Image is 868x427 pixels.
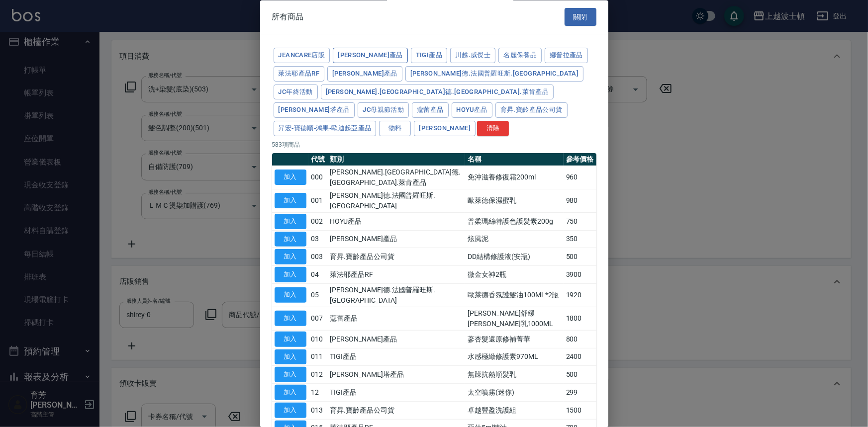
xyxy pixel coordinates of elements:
[275,250,306,265] button: 加入
[275,170,306,185] button: 加入
[274,85,318,100] button: JC年終活動
[309,166,328,189] td: 000
[564,248,596,266] td: 500
[358,103,409,118] button: JC母親節活動
[414,121,476,137] button: [PERSON_NAME]
[564,266,596,284] td: 3900
[309,248,328,266] td: 003
[274,66,325,82] button: 萊法耶產品RF
[327,402,465,420] td: 育昇.寶齡產品公司貨
[327,307,465,331] td: 蔻蕾產品
[327,248,465,266] td: 育昇.寶齡產品公司貨
[309,231,328,249] td: 03
[465,266,563,284] td: 微金女神2瓶
[564,166,596,189] td: 960
[379,121,411,137] button: 物料
[405,66,584,82] button: [PERSON_NAME]德.法國普羅旺斯.[GEOGRAPHIC_DATA]
[327,166,465,189] td: [PERSON_NAME].[GEOGRAPHIC_DATA]德.[GEOGRAPHIC_DATA].萊肯產品
[275,267,306,283] button: 加入
[333,48,408,64] button: [PERSON_NAME]產品
[450,48,495,64] button: 川越.威傑士
[275,385,306,401] button: 加入
[327,331,465,348] td: [PERSON_NAME]產品
[411,48,447,64] button: TIGI產品
[274,121,377,137] button: 昇宏-寶德順-鴻果-歐迪起亞產品
[465,366,563,384] td: 無躁抗熱順髮乳
[327,66,402,82] button: [PERSON_NAME]產品
[564,231,596,249] td: 350
[564,153,596,166] th: 參考價格
[327,266,465,284] td: 萊法耶產品RF
[564,307,596,331] td: 1800
[465,307,563,331] td: [PERSON_NAME]舒緩[PERSON_NAME]乳1000ML
[309,331,328,348] td: 010
[275,332,306,347] button: 加入
[275,311,306,327] button: 加入
[309,284,328,307] td: 05
[321,85,554,100] button: [PERSON_NAME].[GEOGRAPHIC_DATA]德.[GEOGRAPHIC_DATA].萊肯產品
[309,348,328,366] td: 011
[564,284,596,307] td: 1920
[465,231,563,249] td: 炫風泥
[327,231,465,249] td: [PERSON_NAME]產品
[327,213,465,231] td: HOYU產品
[495,103,568,118] button: 育昇.寶齡產品公司貨
[564,402,596,420] td: 1500
[465,153,563,166] th: 名稱
[327,366,465,384] td: [PERSON_NAME]塔產品
[565,8,596,26] button: 關閉
[309,153,328,166] th: 代號
[274,103,355,118] button: [PERSON_NAME]塔產品
[275,193,306,209] button: 加入
[309,384,328,402] td: 12
[327,153,465,166] th: 類別
[545,48,588,64] button: 娜普拉產品
[452,103,492,118] button: HOYU產品
[309,402,328,420] td: 013
[272,140,596,149] p: 583 項商品
[275,232,306,247] button: 加入
[564,213,596,231] td: 750
[309,189,328,213] td: 001
[309,213,328,231] td: 002
[272,12,304,22] span: 所有商品
[465,248,563,266] td: DD結構修護液(安瓶)
[327,348,465,366] td: TIGI產品
[465,213,563,231] td: 普柔瑪絲特護色護髮素200g
[309,307,328,331] td: 007
[275,367,306,383] button: 加入
[327,384,465,402] td: TIGI產品
[465,284,563,307] td: 歐萊德香氛護髮油100ML*2瓶
[564,331,596,348] td: 800
[327,284,465,307] td: [PERSON_NAME]德.法國普羅旺斯.[GEOGRAPHIC_DATA]
[275,288,306,303] button: 加入
[275,403,306,418] button: 加入
[309,266,328,284] td: 04
[498,48,542,64] button: 名麗保養品
[465,331,563,348] td: 蔘杏髮還原修補菁華
[465,402,563,420] td: 卓越豐盈洗護組
[309,366,328,384] td: 012
[564,366,596,384] td: 500
[275,214,306,229] button: 加入
[274,48,330,64] button: JeanCare店販
[327,189,465,213] td: [PERSON_NAME]德.法國普羅旺斯.[GEOGRAPHIC_DATA]
[275,349,306,365] button: 加入
[412,103,449,118] button: 蔻蕾產品
[465,189,563,213] td: 歐萊德保濕蜜乳
[564,348,596,366] td: 2400
[465,348,563,366] td: 水感極緻修護素970ML
[564,189,596,213] td: 980
[564,384,596,402] td: 299
[465,166,563,189] td: 免沖滋養修復霜200ml
[477,121,509,137] button: 清除
[465,384,563,402] td: 太空噴霧(迷你)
